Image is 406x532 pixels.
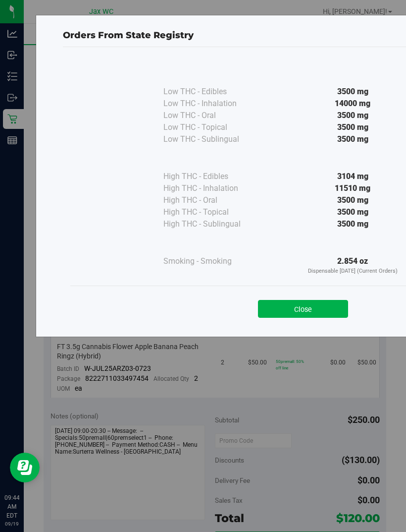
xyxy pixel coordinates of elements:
[163,218,262,230] div: High THC - Sublingual
[163,182,262,194] div: High THC - Inhalation
[163,194,262,206] div: High THC - Oral
[10,453,40,482] iframe: Resource center
[163,121,262,133] div: Low THC - Topical
[63,30,194,41] span: Orders From State Registry
[163,86,262,98] div: Low THC - Edibles
[163,206,262,218] div: High THC - Topical
[258,300,348,318] button: Close
[163,98,262,110] div: Low THC - Inhalation
[163,133,262,145] div: Low THC - Sublingual
[163,110,262,121] div: Low THC - Oral
[163,171,262,182] div: High THC - Edibles
[163,255,262,267] div: Smoking - Smoking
